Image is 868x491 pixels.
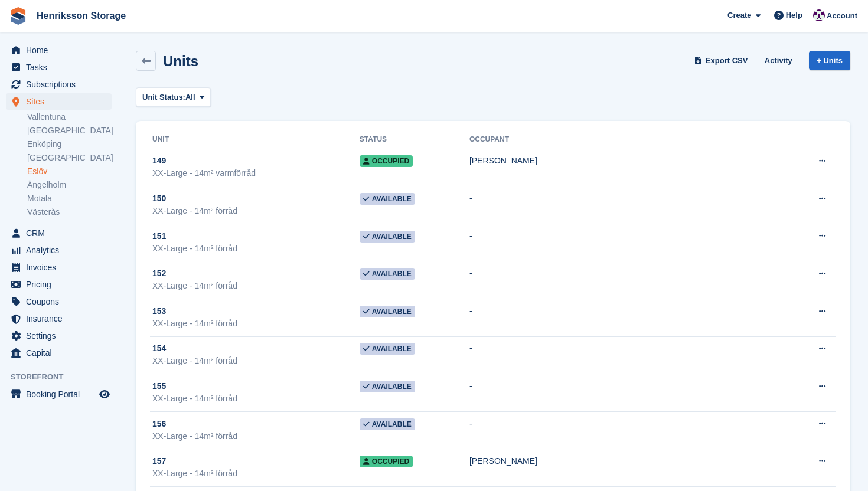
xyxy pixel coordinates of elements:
[152,205,360,217] div: XX-Large - 14m² förråd
[185,91,195,103] span: All
[32,6,130,25] a: Henriksson Storage
[469,411,787,449] td: -
[152,243,360,255] div: XX-Large - 14m² förråd
[152,342,166,355] span: 154
[6,76,112,93] a: menu
[6,242,112,258] a: menu
[360,418,415,430] span: Available
[11,371,118,383] span: Storefront
[26,42,97,58] span: Home
[26,345,97,361] span: Capital
[6,225,112,241] a: menu
[6,345,112,361] a: menu
[727,9,751,21] span: Create
[706,55,748,67] span: Export CSV
[692,51,753,70] a: Export CSV
[152,380,166,392] span: 155
[469,261,787,299] td: -
[26,328,97,344] span: Settings
[152,192,166,205] span: 150
[469,374,787,412] td: -
[360,193,415,205] span: Available
[360,343,415,355] span: Available
[360,130,469,149] th: Status
[360,306,415,317] span: Available
[26,93,97,110] span: Sites
[152,355,360,367] div: XX-Large - 14m² förråd
[26,242,97,258] span: Analytics
[6,293,112,310] a: menu
[27,207,112,218] a: Västerås
[152,455,166,467] span: 157
[26,259,97,276] span: Invoices
[469,455,787,467] div: [PERSON_NAME]
[152,167,360,179] div: XX-Large - 14m² varmförråd
[152,305,166,317] span: 153
[26,386,97,402] span: Booking Portal
[27,112,112,123] a: Vallentuna
[26,76,97,93] span: Subscriptions
[6,328,112,344] a: menu
[809,51,850,70] a: + Units
[6,59,112,76] a: menu
[6,276,112,293] a: menu
[152,267,166,280] span: 152
[469,336,787,374] td: -
[26,225,97,241] span: CRM
[469,130,787,149] th: Occupant
[163,53,198,69] h2: Units
[360,268,415,280] span: Available
[6,386,112,402] a: menu
[9,7,27,25] img: stora-icon-8386f47178a22dfd0bd8f6a31ec36ba5ce8667c1dd55bd0f319d3a0aa187defe.svg
[26,293,97,310] span: Coupons
[27,125,112,136] a: [GEOGRAPHIC_DATA]
[26,276,97,293] span: Pricing
[27,179,112,191] a: Ängelholm
[136,87,211,107] button: Unit Status: All
[360,381,415,392] span: Available
[6,93,112,110] a: menu
[152,418,166,430] span: 156
[152,280,360,292] div: XX-Large - 14m² förråd
[6,310,112,327] a: menu
[360,456,413,467] span: Occupied
[26,59,97,76] span: Tasks
[469,155,787,167] div: [PERSON_NAME]
[360,231,415,243] span: Available
[27,139,112,150] a: Enköping
[152,430,360,443] div: XX-Large - 14m² förråd
[360,155,413,167] span: Occupied
[6,42,112,58] a: menu
[27,152,112,163] a: [GEOGRAPHIC_DATA]
[152,155,166,167] span: 149
[152,317,360,330] div: XX-Large - 14m² förråd
[27,193,112,204] a: Motala
[152,467,360,480] div: XX-Large - 14m² förråd
[142,91,185,103] span: Unit Status:
[6,259,112,276] a: menu
[813,9,825,21] img: Joel Isaksson
[97,387,112,401] a: Preview store
[469,299,787,337] td: -
[26,310,97,327] span: Insurance
[27,166,112,177] a: Eslöv
[827,10,857,22] span: Account
[469,224,787,261] td: -
[152,392,360,405] div: XX-Large - 14m² förråd
[469,186,787,224] td: -
[152,230,166,243] span: 151
[760,51,797,70] a: Activity
[150,130,360,149] th: Unit
[786,9,802,21] span: Help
